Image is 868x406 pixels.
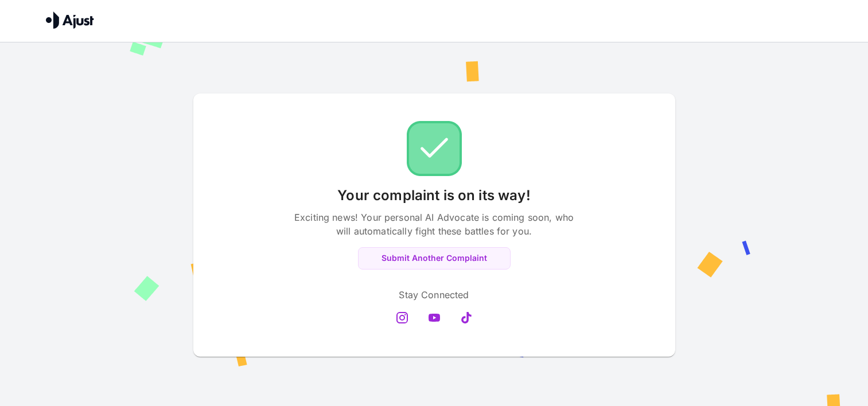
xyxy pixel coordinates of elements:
p: Stay Connected [399,288,469,302]
button: Submit Another Complaint [358,247,511,270]
p: Your complaint is on its way! [337,185,530,206]
img: Check! [407,121,462,176]
p: Exciting news! Your personal AI Advocate is coming soon, who will automatically fight these battl... [291,210,578,238]
img: Ajust [46,11,94,29]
